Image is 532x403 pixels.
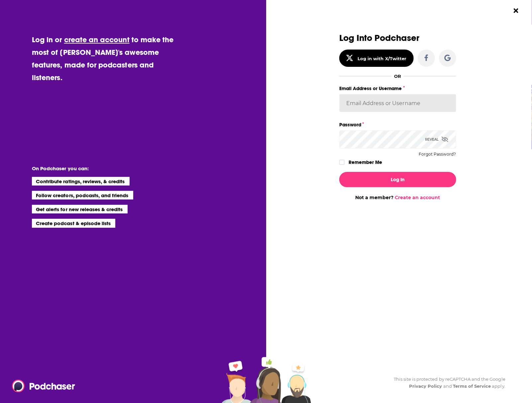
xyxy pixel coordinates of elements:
[419,152,456,157] button: Forgot Password?
[425,130,448,148] div: Reveal
[339,33,456,43] h3: Log Into Podchaser
[32,219,115,227] li: Create podcast & episode lists
[388,376,505,390] div: This site is protected by reCAPTCHA and the Google and apply.
[64,35,130,44] a: create an account
[394,73,401,79] div: OR
[510,4,522,17] button: Close Button
[32,205,127,213] li: Get alerts for new releases & credits
[453,383,491,389] a: Terms of Service
[32,191,133,200] li: Follow creators, podcasts, and friends
[12,380,76,392] img: Podchaser - Follow, Share and Rate Podcasts
[339,84,456,93] label: Email Address or Username
[32,177,130,186] li: Contribute ratings, reviews, & credits
[339,195,456,201] div: Not a member?
[339,50,414,67] button: Log in with X/Twitter
[339,120,456,129] label: Password
[12,380,70,392] a: Podchaser - Follow, Share and Rate Podcasts
[32,165,165,172] li: On Podchaser you can:
[339,172,456,187] button: Log In
[358,56,406,61] div: Log in with X/Twitter
[349,158,382,167] label: Remember Me
[409,383,442,389] a: Privacy Policy
[395,195,440,201] a: Create an account
[339,94,456,112] input: Email Address or Username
